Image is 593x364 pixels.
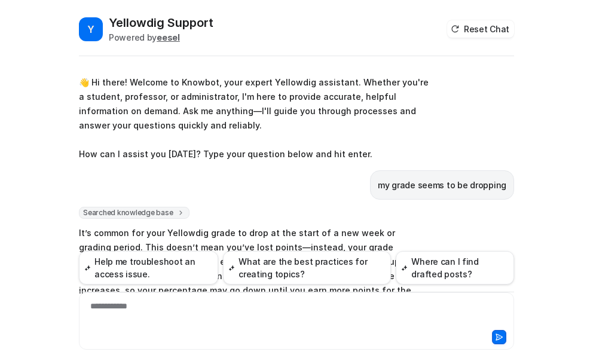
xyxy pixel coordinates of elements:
button: Help me troubleshoot an access issue. [79,251,218,285]
button: What are the best practices for creating topics? [223,251,391,285]
button: Reset Chat [447,20,514,38]
b: eesel [157,32,180,42]
h2: Yellowdig Support [109,14,213,31]
p: 👋 Hi there! Welcome to Knowbot, your expert Yellowdig assistant. Whether you're a student, profes... [79,75,429,161]
div: Powered by [109,31,213,44]
span: Y [79,17,103,41]
button: Where can I find drafted posts? [396,251,514,285]
span: Searched knowledge base [79,207,189,219]
p: It’s common for your Yellowdig grade to drop at the start of a new week or grading period. This d... [79,226,429,355]
p: my grade seems to be dropping [378,178,506,192]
